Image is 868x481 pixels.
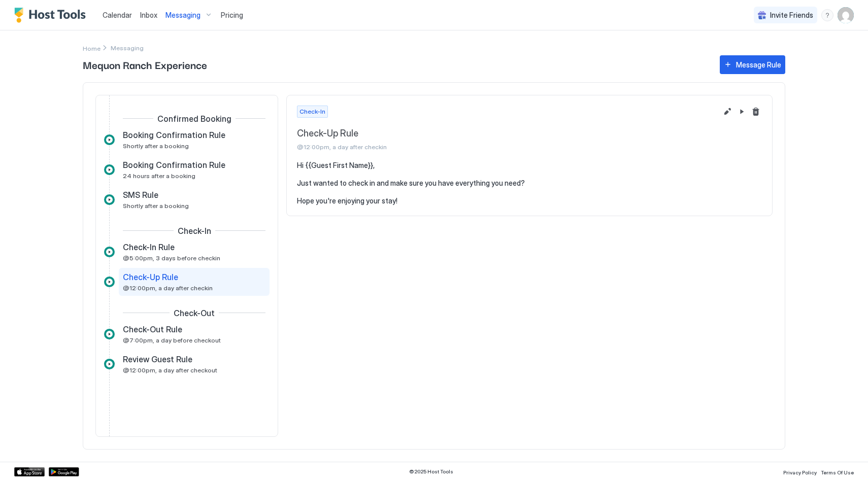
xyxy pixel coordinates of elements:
[123,354,192,364] span: Review Guest Rule
[770,11,813,20] span: Invite Friends
[103,10,132,20] a: Calendar
[123,142,189,150] span: Shortly after a booking
[14,8,90,23] a: Host Tools Logo
[83,43,101,53] div: Breadcrumb
[123,254,220,262] span: @5:00pm, 3 days before checkin
[123,130,225,140] span: Booking Confirmation Rule
[123,202,189,210] span: Shortly after a booking
[123,366,217,374] span: @12:00pm, a day after checkout
[721,106,733,118] button: Edit message rule
[123,284,213,292] span: @12:00pm, a day after checkin
[83,57,710,72] span: Mequon Ranch Experience
[838,7,854,23] div: User profile
[783,469,817,475] span: Privacy Policy
[720,55,785,74] button: Message Rule
[821,469,854,475] span: Terms Of Use
[821,9,833,21] div: menu
[123,160,225,170] span: Booking Confirmation Rule
[123,172,195,180] span: 24 hours after a booking
[750,106,762,118] button: Delete message rule
[178,226,211,236] span: Check-In
[409,468,453,475] span: © 2025 Host Tools
[83,43,101,53] a: Home
[165,11,201,20] span: Messaging
[14,467,45,476] a: App Store
[299,107,325,116] span: Check-In
[736,106,748,118] button: Pause Message Rule
[123,190,158,200] span: SMS Rule
[49,467,79,476] a: Google Play Store
[140,11,157,19] span: Inbox
[111,44,144,52] span: Breadcrumb
[103,11,132,19] span: Calendar
[83,45,101,52] span: Home
[123,272,178,282] span: Check-Up Rule
[123,324,182,334] span: Check-Out Rule
[736,59,781,70] div: Message Rule
[221,11,243,20] span: Pricing
[297,128,717,140] span: Check-Up Rule
[297,161,762,205] pre: Hi {{Guest First Name}}, Just wanted to check in and make sure you have everything you need? Hope...
[123,336,221,344] span: @7:00pm, a day before checkout
[174,308,215,318] span: Check-Out
[783,466,817,477] a: Privacy Policy
[821,466,854,477] a: Terms Of Use
[157,114,231,124] span: Confirmed Booking
[123,242,175,252] span: Check-In Rule
[297,143,717,151] span: @12:00pm, a day after checkin
[140,10,157,20] a: Inbox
